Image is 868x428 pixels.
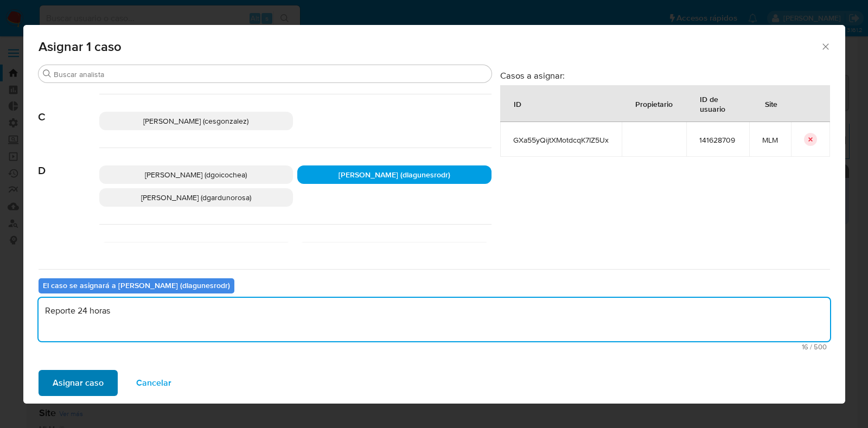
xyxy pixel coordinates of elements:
span: Máximo 500 caracteres [42,343,827,350]
button: icon-button [804,133,817,146]
button: Buscar [43,69,52,78]
div: [PERSON_NAME] (cesgonzalez) [99,112,293,130]
h3: Casos a asignar: [500,70,830,81]
button: Cerrar ventana [820,41,830,51]
div: ID de usuario [687,86,749,122]
b: El caso se asignará a [PERSON_NAME] (dlagunesrodr) [43,280,230,291]
span: 141628709 [699,135,736,145]
textarea: Reporte 24 horas [39,298,830,341]
div: [PERSON_NAME] (dgoicochea) [99,165,293,184]
div: Propietario [622,91,686,117]
span: [PERSON_NAME] (dlagunesrodr) [339,169,450,180]
button: Asignar caso [39,370,118,396]
span: C [39,94,99,124]
span: [PERSON_NAME] (dgoicochea) [145,169,247,180]
div: ID [501,91,534,117]
span: GXa55yQijtXMotdcqK7IZ5Ux [513,135,609,145]
span: D [39,148,99,177]
div: Site [752,91,790,117]
span: Asignar caso [53,371,104,395]
input: Buscar analista [54,69,487,79]
span: [PERSON_NAME] (cesgonzalez) [143,116,248,126]
span: Cancelar [136,371,171,395]
div: [PERSON_NAME] (dlagunesrodr) [297,165,492,184]
div: [PERSON_NAME] (dgardunorosa) [99,188,293,207]
span: [PERSON_NAME] (dgardunorosa) [141,192,251,203]
span: Asignar 1 caso [39,40,821,53]
span: E [39,225,99,254]
span: MLM [762,135,778,145]
div: assign-modal [23,25,845,404]
button: Cancelar [122,370,186,396]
